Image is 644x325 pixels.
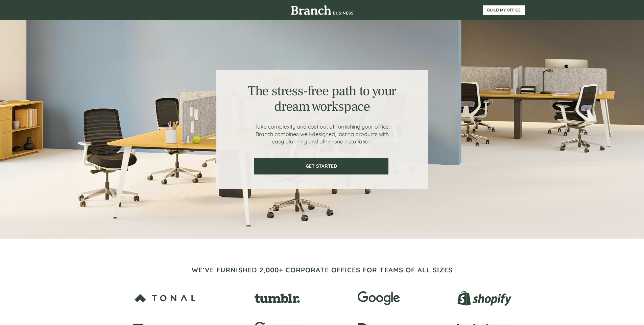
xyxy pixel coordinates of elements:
[192,266,453,274] span: WE’VE FURNISHED 2,000+ CORPORATE OFFICES FOR TEAMS OF ALL SIZES
[483,5,525,15] a: BUILD MY OFFICE
[248,82,396,115] span: The stress-free path to your dream workspace
[255,163,388,169] span: GET STARTED
[483,8,525,12] span: BUILD MY OFFICE
[255,123,390,145] span: Take complexity and cost out of furnishing your office. Branch combines well-designed, lasting pr...
[254,158,388,174] a: GET STARTED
